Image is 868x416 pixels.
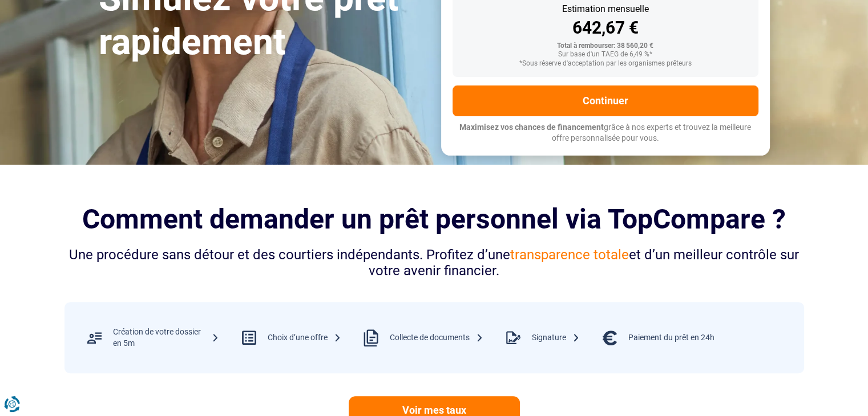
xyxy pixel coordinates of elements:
div: Signature [532,332,580,344]
div: Paiement du prêt en 24h [628,332,714,344]
div: Total à rembourser: 38 560,20 € [462,42,749,50]
div: Sur base d'un TAEG de 6,49 %* [462,51,749,59]
div: Choix d’une offre [268,332,341,344]
button: Continuer [453,85,758,116]
div: Collecte de documents [390,332,483,344]
div: *Sous réserve d'acceptation par les organismes prêteurs [462,60,749,68]
p: grâce à nos experts et trouvez la meilleure offre personnalisée pour vous. [453,122,758,144]
div: Création de votre dossier en 5m [113,327,219,349]
span: transparence totale [510,247,629,263]
div: Estimation mensuelle [462,5,749,14]
h2: Comment demander un prêt personnel via TopCompare ? [64,203,804,235]
div: 642,67 € [462,19,749,36]
div: Une procédure sans détour et des courtiers indépendants. Profitez d’une et d’un meilleur contrôle... [64,247,804,280]
span: Maximisez vos chances de financement [459,123,604,132]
